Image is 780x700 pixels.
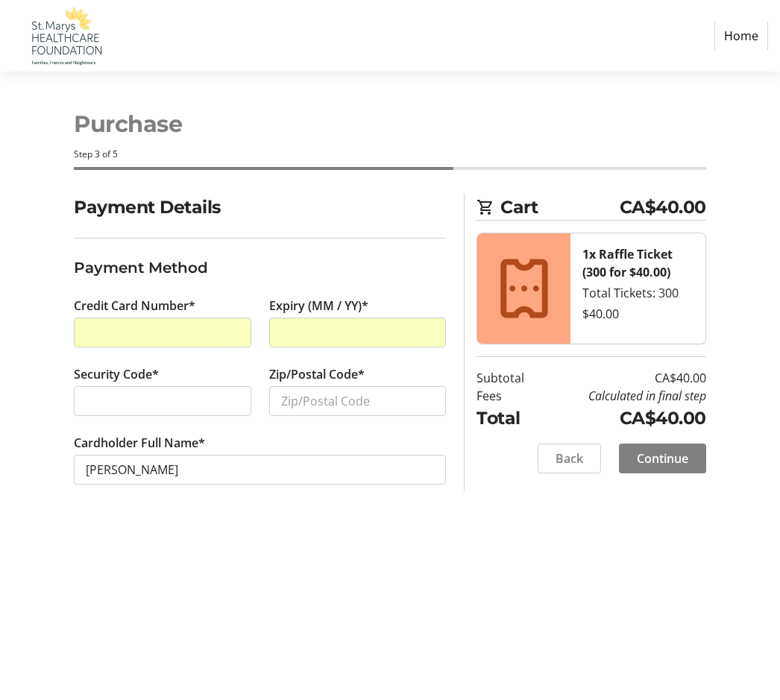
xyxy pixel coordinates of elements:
[86,392,239,410] iframe: Secure CVC input frame
[582,284,693,302] div: Total Tickets: 300
[269,365,365,383] label: Zip/Postal Code*
[74,365,159,383] label: Security Code*
[74,148,706,161] div: Step 3 of 5
[281,324,435,341] iframe: Secure expiration date input frame
[477,405,543,431] td: Total
[74,455,446,485] input: Card Holder Name
[477,387,543,405] td: Fees
[74,434,205,452] label: Cardholder Full Name*
[582,305,693,323] div: $40.00
[620,194,706,220] span: CA$40.00
[74,256,446,279] h3: Payment Method
[714,22,768,50] a: Home
[74,194,446,220] h2: Payment Details
[74,107,706,142] h1: Purchase
[543,405,706,431] td: CA$40.00
[269,386,447,416] input: Zip/Postal Code
[74,297,195,315] label: Credit Card Number*
[543,387,706,405] td: Calculated in final step
[269,297,368,315] label: Expiry (MM / YY)*
[582,246,673,280] strong: 1x Raffle Ticket (300 for $40.00)
[556,450,583,467] span: Back
[538,444,601,473] button: Back
[637,450,688,467] span: Continue
[86,324,239,341] iframe: Secure card number input frame
[500,194,620,220] span: Cart
[477,369,543,387] td: Subtotal
[619,444,706,473] button: Continue
[543,369,706,387] td: CA$40.00
[12,6,118,66] img: St. Marys Healthcare Foundation's Logo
